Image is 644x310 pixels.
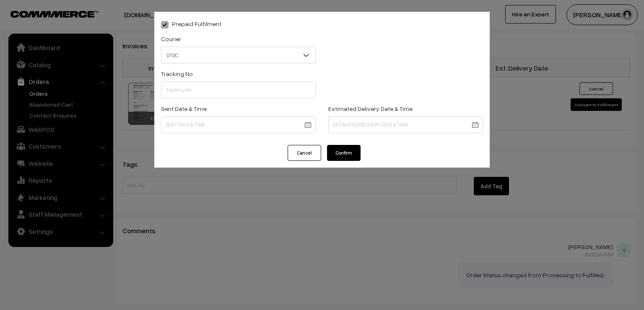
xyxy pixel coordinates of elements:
input: Estimated Delivery Date & Time [328,116,483,133]
label: Tracking No [161,69,193,78]
label: Courier [161,34,181,43]
input: Tracking No [161,81,316,98]
label: Sent Date & Time [161,104,207,113]
button: Confirm [327,145,361,161]
span: DTDC [161,47,316,63]
span: DTDC [161,48,315,63]
label: Prepaid Fulfilment [161,19,221,28]
input: Sent Date & Time [161,116,316,133]
label: Estimated Delivery Date & Time [328,104,413,113]
button: Cancel [288,145,321,161]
